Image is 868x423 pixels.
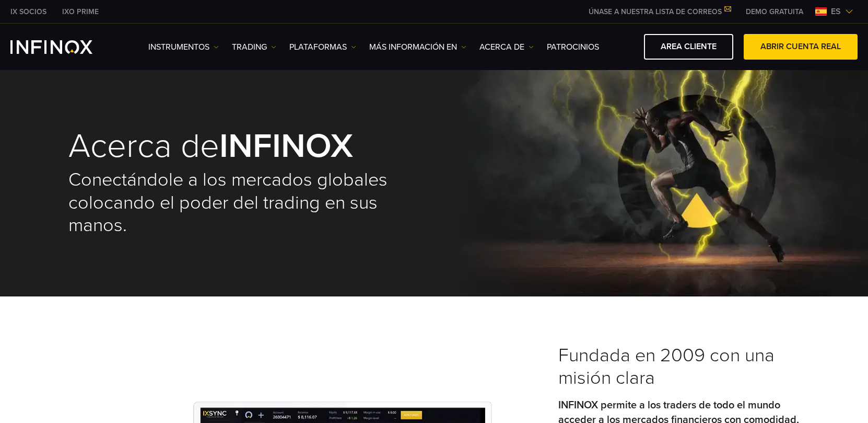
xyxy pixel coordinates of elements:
[644,34,733,60] a: AREA CLIENTE
[3,6,54,17] a: INFINOX
[369,41,466,53] a: Más información en
[581,7,738,16] a: ÚNASE A NUESTRA LISTA DE CORREOS
[68,129,434,163] h1: Acerca de
[738,6,811,17] a: INFINOX MENU
[547,41,599,53] a: Patrocinios
[232,41,276,53] a: TRADING
[68,168,434,237] h2: Conectándole a los mercados globales colocando el poder del trading en sus manos.
[148,41,219,53] a: Instrumentos
[219,125,353,167] strong: INFINOX
[827,5,845,18] span: es
[744,34,858,60] a: ABRIR CUENTA REAL
[558,344,800,390] h3: Fundada en 2009 con una misión clara
[10,40,117,54] a: INFINOX Logo
[479,41,534,53] a: ACERCA DE
[54,6,107,17] a: INFINOX
[289,41,356,53] a: PLATAFORMAS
